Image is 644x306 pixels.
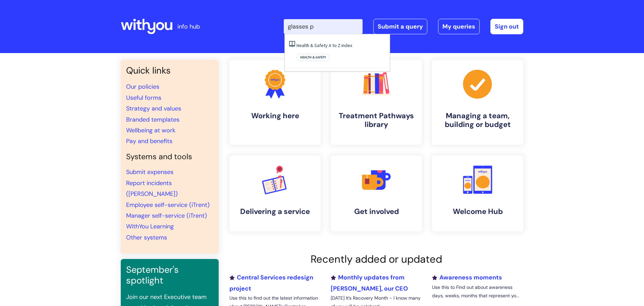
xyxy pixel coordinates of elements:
[437,207,518,216] h4: Welcome Hub
[432,60,523,145] a: Managing a team, building or budget
[126,168,173,176] a: Submit expenses
[336,207,417,216] h4: Get involved
[126,94,161,102] a: Useful forms
[235,112,315,120] h4: Working here
[437,112,518,129] h4: Managing a team, building or budget
[331,273,408,292] a: Monthly updates from [PERSON_NAME], our CEO
[126,104,181,113] a: Strategy and values
[331,156,422,231] a: Get involved
[490,19,523,34] a: Sign out
[331,60,422,145] a: Treatment Pathways library
[126,83,159,91] a: Our policies
[438,19,480,34] a: My queries
[177,21,200,32] p: info hub
[432,283,523,300] p: Use this to Find out about awareness days, weeks, months that represent yo...
[126,179,178,198] a: Report incidents ([PERSON_NAME])
[284,19,363,34] input: Search
[126,264,213,286] h3: September's spotlight
[126,137,172,145] a: Pay and benefits
[373,19,427,34] a: Submit a query
[336,112,417,129] h4: Treatment Pathways library
[229,273,313,292] a: Central Services redesign project
[297,42,352,48] a: Health & Safety A to Z index
[126,201,210,209] a: Employee self-service (iTrent)
[235,207,315,216] h4: Delivering a service
[229,60,321,145] a: Working here
[432,273,502,281] a: Awareness moments
[126,152,213,162] h4: Systems and tools
[126,116,179,124] a: Branded templates
[229,156,321,231] a: Delivering a service
[126,212,207,220] a: Manager self-service (iTrent)
[297,54,330,61] span: Health & Safety
[126,126,175,134] a: Wellbeing at work
[126,233,167,242] a: Other systems
[229,253,523,265] h2: Recently added or updated
[432,156,523,231] a: Welcome Hub
[126,222,174,230] a: WithYou Learning
[284,19,523,34] div: | -
[126,65,213,76] h3: Quick links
